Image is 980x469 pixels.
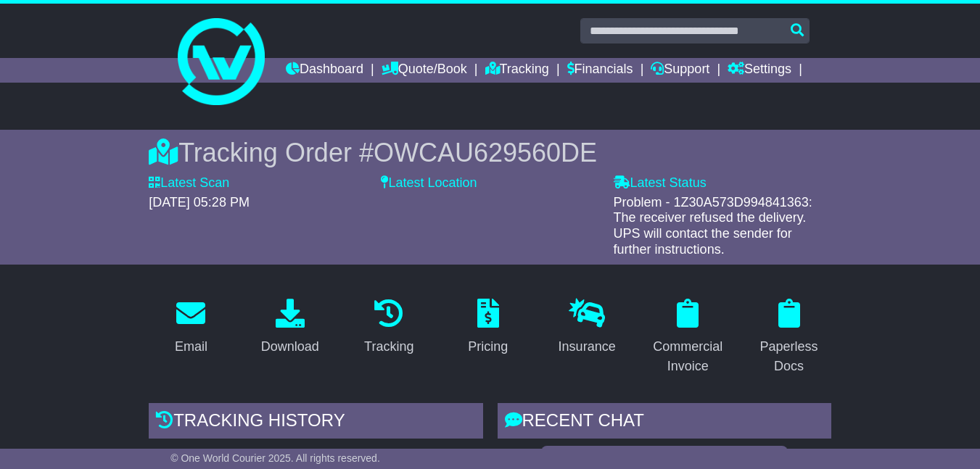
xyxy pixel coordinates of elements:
[458,294,517,362] a: Pricing
[485,58,549,83] a: Tracking
[149,137,831,168] div: Tracking Order #
[382,58,467,83] a: Quote/Book
[149,175,229,191] label: Latest Scan
[252,294,329,362] a: Download
[756,337,821,376] div: Paperless Docs
[261,337,319,357] div: Download
[149,403,482,442] div: Tracking history
[559,337,616,357] div: Insurance
[468,337,508,357] div: Pricing
[165,294,217,362] a: Email
[567,58,633,83] a: Financials
[381,175,477,191] label: Latest Location
[643,294,732,381] a: Commercial Invoice
[170,452,380,464] span: © One World Courier 2025. All rights reserved.
[355,294,423,362] a: Tracking
[728,58,791,83] a: Settings
[498,403,831,442] div: RECENT CHAT
[549,294,625,362] a: Insurance
[614,195,812,257] span: Problem - 1Z30A573D994841363: The receiver refused the delivery. UPS will contact the sender for ...
[149,195,250,209] span: [DATE] 05:28 PM
[651,58,709,83] a: Support
[175,337,207,357] div: Email
[653,337,722,376] div: Commercial Invoice
[286,58,363,83] a: Dashboard
[746,294,831,381] a: Paperless Docs
[374,138,597,167] span: OWCAU629560DE
[614,175,707,191] label: Latest Status
[364,337,413,357] div: Tracking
